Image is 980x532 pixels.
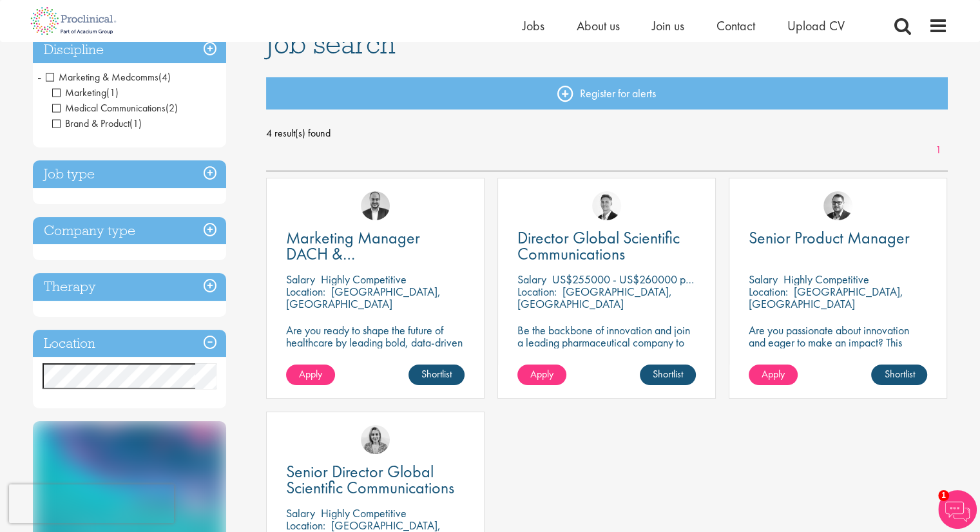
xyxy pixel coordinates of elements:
[523,17,544,34] a: Jobs
[749,230,927,246] a: Senior Product Manager
[517,227,680,265] span: Director Global Scientific Communications
[33,330,226,357] h3: Location
[266,124,948,143] span: 4 result(s) found
[577,17,620,34] a: About us
[749,272,778,287] span: Salary
[33,160,226,188] h3: Job type
[871,365,927,385] a: Shortlist
[361,191,390,220] img: Aitor Melia
[52,101,178,115] span: Medical Communications
[46,70,159,84] span: Marketing & Medcomms
[640,365,696,385] a: Shortlist
[286,464,465,496] a: Senior Director Global Scientific Communications
[52,86,119,99] span: Marketing
[517,284,672,311] p: [GEOGRAPHIC_DATA], [GEOGRAPHIC_DATA]
[408,365,465,385] a: Shortlist
[52,117,130,130] span: Brand & Product
[823,191,852,220] img: Niklas Kaminski
[716,17,755,34] a: Contact
[286,272,315,287] span: Salary
[321,272,407,287] p: Highly Competitive
[762,367,785,381] span: Apply
[9,484,174,523] iframe: reCAPTCHA
[517,284,557,299] span: Location:
[517,230,696,262] a: Director Global Scientific Communications
[52,86,106,99] span: Marketing
[286,461,454,499] span: Senior Director Global Scientific Communications
[787,17,845,34] a: Upload CV
[159,70,171,84] span: (4)
[749,365,798,385] a: Apply
[33,36,226,64] h3: Discipline
[130,117,142,130] span: (1)
[652,17,684,34] a: Join us
[52,117,142,130] span: Brand & Product
[938,490,949,501] span: 1
[361,425,390,454] img: Merna Hermiz
[286,324,465,373] p: Are you ready to shape the future of healthcare by leading bold, data-driven marketing strategies...
[46,70,171,84] span: Marketing & Medcomms
[592,191,621,220] img: George Watson
[286,506,315,520] span: Salary
[37,67,41,86] span: -
[749,227,910,249] span: Senior Product Manager
[286,284,325,299] span: Location:
[286,227,441,281] span: Marketing Manager DACH & [GEOGRAPHIC_DATA]
[299,367,322,381] span: Apply
[749,284,788,299] span: Location:
[783,272,869,287] p: Highly Competitive
[749,324,927,385] p: Are you passionate about innovation and eager to make an impact? This remote position allows you ...
[552,272,726,287] p: US$255000 - US$260000 per annum
[530,367,553,381] span: Apply
[266,26,396,61] span: Job search
[938,490,977,529] img: Chatbot
[33,273,226,301] h3: Therapy
[517,272,546,287] span: Salary
[166,101,178,115] span: (2)
[52,101,166,115] span: Medical Communications
[929,143,948,158] a: 1
[517,324,696,385] p: Be the backbone of innovation and join a leading pharmaceutical company to help keep life-changin...
[286,284,441,311] p: [GEOGRAPHIC_DATA], [GEOGRAPHIC_DATA]
[749,284,903,311] p: [GEOGRAPHIC_DATA], [GEOGRAPHIC_DATA]
[286,365,335,385] a: Apply
[106,86,119,99] span: (1)
[33,217,226,245] h3: Company type
[286,230,465,262] a: Marketing Manager DACH & [GEOGRAPHIC_DATA]
[266,77,948,109] a: Register for alerts
[321,506,407,520] p: Highly Competitive
[517,365,566,385] a: Apply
